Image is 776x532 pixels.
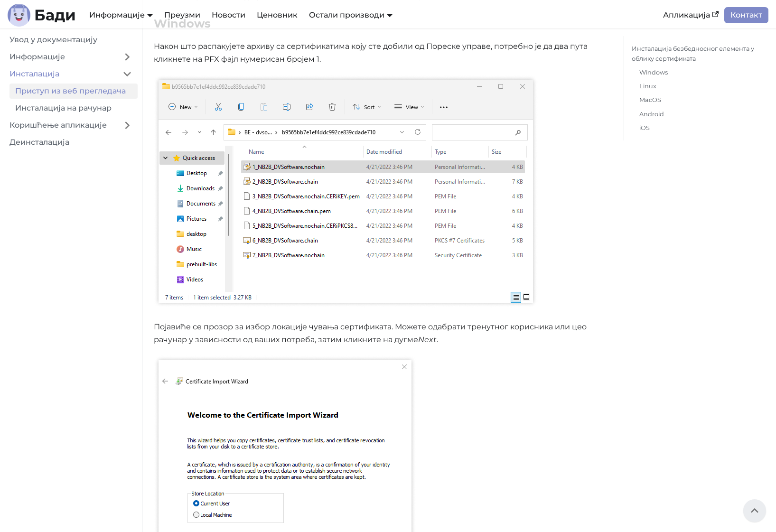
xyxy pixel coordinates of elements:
[639,123,757,133] a: iOS
[632,44,761,64] a: Инсталација безбедносног елемента у облику сертификата
[418,335,437,344] em: Next
[117,49,138,65] button: Expand sidebar category 'Информације'
[309,10,393,19] a: Остали производи
[4,32,138,47] a: Увод у документацију
[4,49,117,65] a: Информације
[154,75,538,308] img: Листа сертификата у директоријуму
[639,95,757,105] a: MacOS
[8,4,76,27] a: ЛогоБади
[34,8,76,23] b: Бади
[159,7,206,23] a: Преузми
[251,7,303,23] a: Ценовник
[117,66,138,82] button: Collapse sidebar category 'Инсталација'
[206,7,251,23] a: Новости
[4,66,117,82] a: Инсталација
[639,81,757,91] a: Linux
[724,7,768,23] a: Контакт
[743,499,766,522] button: Иди горе
[639,67,757,77] a: Windows
[154,40,608,65] p: Након што распакујете архиву са сертификатима коју сте добили од Пореске управе, потребно је да д...
[4,135,138,150] a: Деинсталација
[639,109,757,119] a: Android
[9,84,138,99] a: Приступ из веб прегледача
[657,7,724,23] a: Апликација
[89,10,153,19] a: Информације
[9,101,138,116] a: Инсталација на рачунар
[4,118,117,133] a: Коришћење апликације
[117,118,138,133] button: Expand sidebar category 'Коришћење апликације'
[154,321,608,346] p: Појавиће се прозор за избор локације чувања сертификата. Можете одабрати тренутног корисника или ...
[8,4,30,27] img: Лого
